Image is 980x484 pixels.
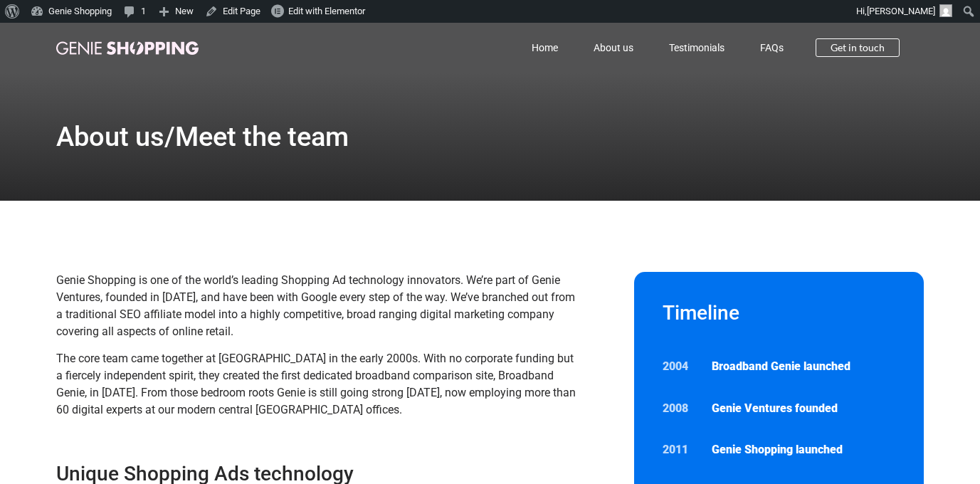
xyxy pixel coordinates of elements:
p: 2008 [663,400,698,417]
h2: Timeline [663,300,896,326]
p: Genie Ventures founded [712,400,895,417]
a: Home [514,31,576,64]
p: 2004 [663,358,698,375]
a: FAQs [742,31,801,64]
span: [PERSON_NAME] [867,6,935,16]
span: Edit with Elementor [288,6,365,16]
img: genie-shopping-logo [56,41,199,55]
span: The core team came together at [GEOGRAPHIC_DATA] in the early 2000s. With no corporate funding bu... [56,352,576,416]
a: Testimonials [651,31,742,64]
nav: Menu [261,31,802,64]
a: About us [576,31,651,64]
p: Genie Shopping launched [712,441,895,458]
p: 2011 [663,441,698,458]
p: Broadband Genie launched [712,358,895,375]
h1: About us/Meet the team [56,123,349,150]
span: Genie Shopping is one of the world’s leading Shopping Ad technology innovators. We’re part of Gen... [56,273,575,338]
span: Get in touch [831,43,885,53]
a: Get in touch [816,38,900,57]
